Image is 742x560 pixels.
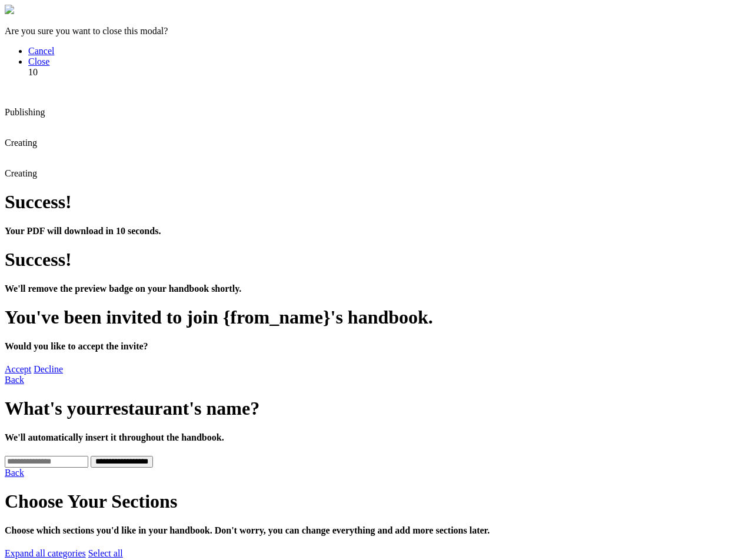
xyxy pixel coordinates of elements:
[28,56,49,66] a: Close
[5,284,737,294] h4: We'll remove the preview badge on your handbook shortly.
[5,107,45,117] span: Publishing
[5,26,737,36] p: Are you sure you want to close this modal?
[5,468,24,478] a: Back
[28,67,38,77] span: 10
[5,5,14,14] img: close-modal.svg
[5,249,737,271] h1: Success!
[5,375,24,385] a: Back
[5,191,737,213] h1: Success!
[5,341,737,352] h4: Would you like to accept the invite?
[5,226,737,236] h4: Your PDF will download in 10 seconds.
[5,138,37,148] span: Creating
[28,46,54,56] a: Cancel
[5,364,31,374] a: Accept
[5,168,37,178] span: Creating
[88,548,123,558] a: Select all
[5,525,737,536] h4: Choose which sections you'd like in your handbook. Don't worry, you can change everything and add...
[105,398,189,419] span: restaurant
[5,548,86,558] a: Expand all categories
[5,306,737,328] h1: You've been invited to join {from_name}'s handbook.
[5,432,737,443] h4: We'll automatically insert it throughout the handbook.
[34,364,63,374] a: Decline
[5,398,737,419] h1: What's your 's name?
[5,491,737,512] h1: Choose Your Sections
